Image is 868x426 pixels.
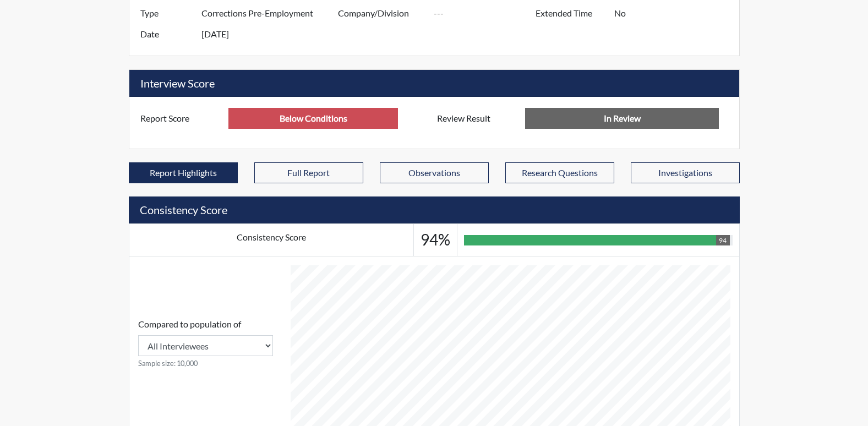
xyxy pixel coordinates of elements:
[525,108,719,129] input: No Decision
[132,24,201,45] label: Date
[228,108,398,129] input: ---
[254,162,363,183] button: Full Report
[129,196,740,223] h5: Consistency Score
[132,3,201,24] label: Type
[380,162,489,183] button: Observations
[129,224,414,256] td: Consistency Score
[434,3,538,24] input: ---
[132,108,229,129] label: Report Score
[429,108,526,129] label: Review Result
[330,3,434,24] label: Company/Division
[631,162,740,183] button: Investigations
[505,162,614,183] button: Research Questions
[129,162,238,183] button: Report Highlights
[138,318,241,331] label: Compared to population of
[201,3,341,24] input: ---
[421,231,450,249] h3: 94%
[614,3,736,24] input: ---
[138,318,273,369] div: Consistency Score comparison among population
[129,70,739,97] h5: Interview Score
[138,358,273,369] small: Sample size: 10,000
[201,24,341,45] input: ---
[527,3,614,24] label: Extended Time
[716,235,729,245] div: 94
